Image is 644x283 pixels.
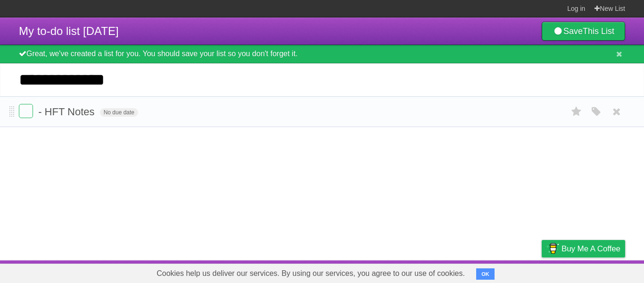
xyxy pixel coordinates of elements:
a: Buy me a coffee [542,240,625,257]
label: Done [19,104,33,118]
span: No due date [100,108,138,117]
a: Terms [497,263,518,281]
span: Buy me a coffee [561,240,620,257]
a: About [416,263,436,281]
b: This List [583,26,614,36]
label: Star task [568,104,586,120]
a: Suggest a feature [566,263,625,281]
span: Cookies help us deliver our services. By using our services, you agree to our use of cookies. [147,264,474,283]
a: Developers [447,263,486,281]
a: SaveThis List [542,22,625,41]
a: Privacy [529,263,554,281]
span: My to-do list [DATE] [19,25,119,37]
img: Buy me a coffee [546,240,559,257]
button: OK [476,268,495,280]
span: - HFT Notes [38,106,97,118]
